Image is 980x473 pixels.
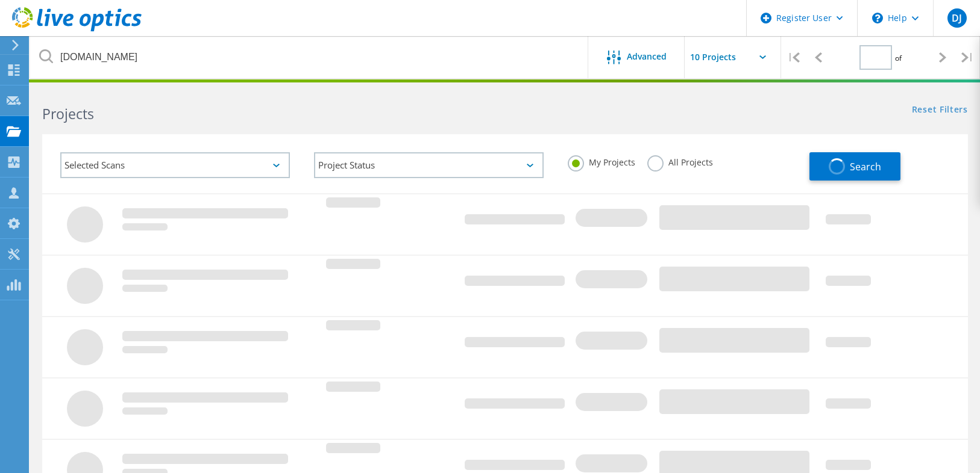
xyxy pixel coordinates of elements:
a: Reset Filters [912,105,968,116]
input: Search projects by name, owner, ID, company, etc [30,36,589,78]
svg: \n [872,13,883,23]
div: Selected Scans [60,152,290,178]
div: | [955,36,980,79]
b: Projects [42,104,94,123]
div: Project Status [314,152,544,178]
div: | [781,36,806,79]
button: Search [809,152,900,181]
span: of [895,53,902,63]
span: DJ [952,13,962,23]
a: Live Optics Dashboard [12,25,142,34]
label: My Projects [568,155,635,167]
span: Search [850,160,881,173]
span: Advanced [627,52,667,61]
label: All Projects [647,155,713,167]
